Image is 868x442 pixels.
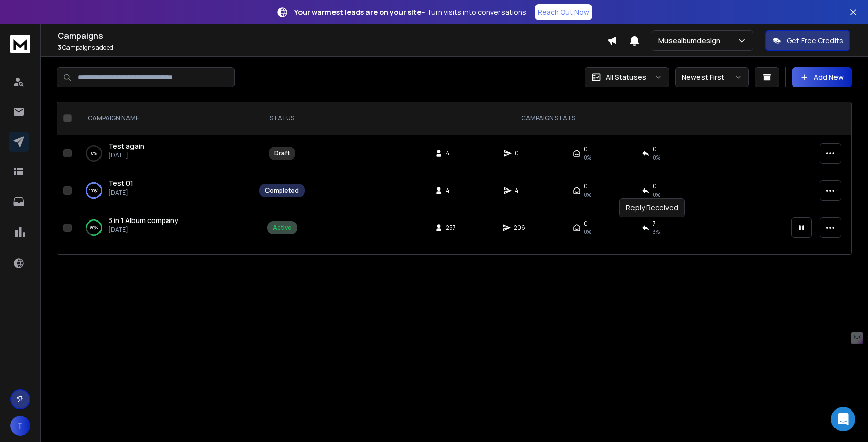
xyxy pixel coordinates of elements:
[792,67,852,87] button: Add New
[76,102,253,135] th: CAMPAIGN NAME
[653,145,657,153] span: 0
[653,228,660,236] span: 3 %
[274,149,290,157] div: Draft
[446,224,456,232] span: 257
[273,224,292,232] div: Active
[584,145,588,153] span: 0
[311,102,785,135] th: CAMPAIGN STATS
[584,182,588,191] span: 0
[10,35,30,53] img: logo
[265,186,299,195] div: Completed
[58,44,607,52] p: Campaigns added
[787,36,843,46] p: Get Free Credits
[446,149,456,157] span: 4
[446,186,456,195] span: 4
[653,182,657,191] span: 0
[90,223,98,233] p: 80 %
[108,178,133,188] span: Test 01
[294,7,526,17] p: – Turn visits into conversations
[108,215,178,225] span: 3 in 1 Album company
[76,172,253,209] td: 100%Test 01[DATE]
[108,188,133,197] p: [DATE]
[58,43,61,52] span: 3
[253,102,311,135] th: STATUS
[91,148,97,159] p: 0 %
[108,178,133,188] a: Test 01
[538,7,589,17] p: Reach Out Now
[108,215,178,226] a: 3 in 1 Album company
[76,135,253,172] td: 0%Test again[DATE]
[89,185,98,196] p: 100 %
[76,209,253,246] td: 80%3 in 1 Album company[DATE]
[58,29,607,42] h1: Campaigns
[584,153,591,162] span: 0%
[584,191,591,199] span: 0%
[108,151,144,160] p: [DATE]
[515,149,525,157] span: 0
[653,191,660,199] span: 0 %
[514,224,525,232] span: 206
[606,72,646,82] p: All Statuses
[584,228,591,236] span: 0%
[108,226,178,234] p: [DATE]
[653,153,660,162] span: 0%
[584,219,588,228] span: 0
[619,198,685,217] div: Reply Received
[535,4,592,20] a: Reach Out Now
[653,219,656,228] span: 7
[515,186,525,195] span: 4
[658,36,724,46] p: Musealbumdesign
[675,67,749,87] button: Newest First
[765,30,850,51] button: Get Free Credits
[10,416,30,436] button: T
[108,141,144,151] a: Test again
[294,7,421,17] strong: Your warmest leads are on your site
[831,407,855,431] div: Open Intercom Messenger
